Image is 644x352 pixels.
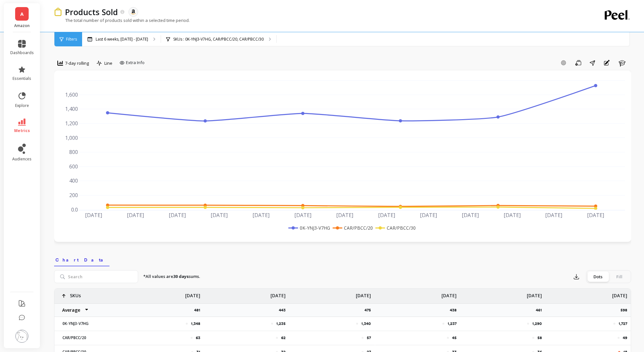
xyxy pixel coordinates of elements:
span: Filters [66,37,77,42]
p: 62 [281,335,286,340]
span: explore [15,103,29,108]
p: 1,348 [191,321,200,326]
div: Fill [609,271,630,282]
p: 45 [452,335,457,340]
span: A [20,10,24,18]
p: [DATE] [185,289,200,299]
p: 475 [365,308,375,313]
p: *All values are sums. [143,273,200,280]
span: essentials [13,76,31,81]
p: 1,237 [448,321,457,326]
p: Products Sold [65,6,118,17]
p: SKUs : 0K-YNJ3-V7HG, CAR/PBCC/20, CAR/PBCC/30 [173,37,264,42]
nav: Tabs [54,252,631,266]
p: [DATE] [527,289,542,299]
strong: 30 days [173,273,189,279]
img: api.amazon.svg [130,9,136,15]
p: Last 6 weeks, [DATE] - [DATE] [96,37,148,42]
p: 58 [537,335,542,340]
p: Amazon [10,23,34,28]
p: 481 [194,308,204,313]
span: metrics [14,128,30,133]
p: 0K-YNJ3-V7HG [59,321,115,326]
span: audiences [12,157,32,162]
span: Line [104,60,112,66]
p: 598 [620,308,631,313]
span: Extra Info [126,60,145,66]
p: 1,727 [619,321,627,326]
p: [DATE] [356,289,371,299]
p: [DATE] [612,289,627,299]
p: 63 [196,335,200,340]
img: header icon [54,8,62,16]
p: The total number of products sold within a selected time period. [54,17,190,23]
p: 1,340 [361,321,371,326]
p: [DATE] [441,289,457,299]
input: Search [54,270,138,283]
p: 438 [450,308,460,313]
p: [DATE] [270,289,286,299]
span: Chart Data [55,257,108,263]
p: 443 [279,308,289,313]
p: SKUs [70,289,81,299]
span: dashboards [10,50,34,55]
p: 57 [367,335,371,340]
p: 1,290 [532,321,542,326]
p: CAR/PBCC/20 [59,335,115,340]
p: 1,235 [276,321,286,326]
p: 49 [623,335,627,340]
p: 461 [536,308,546,313]
span: 7-day rolling [65,60,89,66]
div: Dots [587,271,609,282]
img: profile picture [15,330,28,343]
